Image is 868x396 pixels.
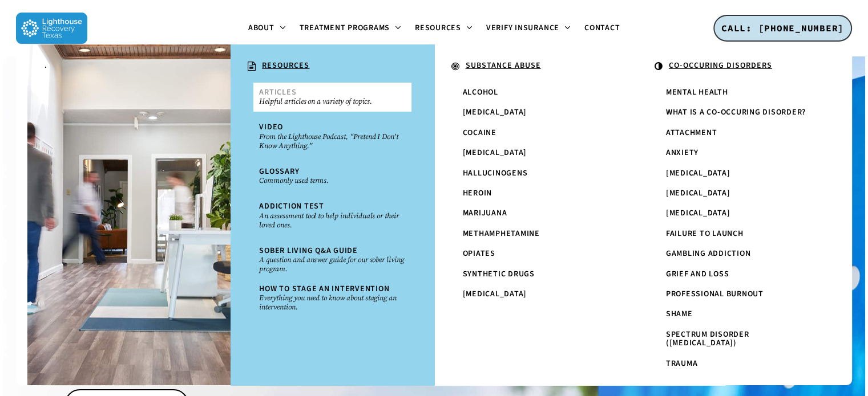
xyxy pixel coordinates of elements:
span: Treatment Programs [300,22,390,34]
a: Synthetic Drugs [457,264,615,284]
a: [MEDICAL_DATA] [457,284,615,304]
span: Heroin [463,187,492,199]
span: [MEDICAL_DATA] [463,107,527,118]
a: SUBSTANCE ABUSE [446,56,626,77]
span: Marijuana [463,207,507,219]
img: Lighthouse Recovery Texas [16,13,87,44]
small: A question and answer guide for our sober living program. [259,255,405,273]
a: CO-OCCURING DISORDERS [649,56,829,77]
a: Marijuana [457,203,615,223]
span: Sober Living Q&A Guide [259,245,358,256]
span: [MEDICAL_DATA] [666,187,730,199]
a: Grief and Loss [660,264,818,284]
span: Contact [584,22,620,34]
a: Verify Insurance [479,24,578,33]
span: Failure to Launch [666,228,744,239]
a: Hallucinogens [457,164,615,183]
a: [MEDICAL_DATA] [660,203,818,223]
u: SUBSTANCE ABUSE [466,60,541,71]
a: How To Stage An InterventionEverything you need to know about staging an intervention. [253,279,411,317]
a: Contact [578,24,627,32]
a: RESOURCES [242,56,422,77]
a: Opiates [457,244,615,264]
a: Mental Health [660,83,818,103]
a: Sober Living Q&A GuideA question and answer guide for our sober living program. [253,241,411,279]
a: ArticlesHelpful articles on a variety of topics. [253,83,411,112]
u: CO-OCCURING DISORDERS [669,60,772,71]
span: Grief and Loss [666,268,729,280]
span: Articles [259,87,296,98]
span: What is a Co-Occuring Disorder? [666,107,806,118]
a: VideoFrom the Lighthouse Podcast, “Pretend I Don’t Know Anything.” [253,117,411,156]
span: . [45,60,47,71]
a: [MEDICAL_DATA] [660,183,818,203]
span: [MEDICAL_DATA] [666,168,730,179]
span: Professional Burnout [666,288,764,300]
a: Spectrum Disorder ([MEDICAL_DATA]) [660,325,818,354]
a: CALL: [PHONE_NUMBER] [713,15,852,42]
span: CALL: [PHONE_NUMBER] [721,22,844,34]
span: Methamphetamine [463,228,540,239]
span: [MEDICAL_DATA] [463,288,527,300]
a: Cocaine [457,123,615,143]
span: Shame [666,308,693,320]
small: Helpful articles on a variety of topics. [259,97,405,106]
a: . [39,56,219,76]
a: Anxiety [660,143,818,163]
a: Resources [408,24,479,33]
small: An assessment tool to help individuals or their loved ones. [259,211,405,230]
span: Opiates [463,248,495,259]
a: [MEDICAL_DATA] [457,143,615,163]
span: Hallucinogens [463,168,528,179]
a: What is a Co-Occuring Disorder? [660,103,818,123]
span: [MEDICAL_DATA] [463,147,527,158]
a: Alcohol [457,83,615,103]
span: Glossary [259,166,299,177]
a: [MEDICAL_DATA] [457,103,615,123]
a: GlossaryCommonly used terms. [253,162,411,191]
a: About [241,24,293,33]
span: [MEDICAL_DATA] [666,207,730,219]
a: Attachment [660,123,818,143]
a: Addiction TestAn assessment tool to help individuals or their loved ones. [253,197,411,235]
span: Addiction Test [259,201,324,212]
span: How To Stage An Intervention [259,283,389,295]
span: Synthetic Drugs [463,268,535,280]
span: Trauma [666,358,698,369]
a: Heroin [457,183,615,203]
span: Mental Health [666,87,728,98]
small: Commonly used terms. [259,176,405,185]
small: Everything you need to know about staging an intervention. [259,293,405,312]
span: Attachment [666,127,717,138]
a: [MEDICAL_DATA] [660,164,818,183]
span: Anxiety [666,147,699,158]
span: Video [259,121,283,133]
a: Failure to Launch [660,224,818,244]
a: Methamphetamine [457,224,615,244]
span: Alcohol [463,87,498,98]
small: From the Lighthouse Podcast, “Pretend I Don’t Know Anything.” [259,132,405,150]
span: Verify Insurance [486,22,559,34]
a: Trauma [660,354,818,374]
span: Resources [415,22,461,34]
a: Professional Burnout [660,284,818,304]
span: Cocaine [463,127,496,138]
span: Spectrum Disorder ([MEDICAL_DATA]) [666,329,749,349]
a: Gambling Addiction [660,244,818,264]
u: RESOURCES [262,60,309,71]
a: Treatment Programs [293,24,409,33]
span: About [248,22,274,34]
a: Shame [660,304,818,324]
span: Gambling Addiction [666,248,751,259]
